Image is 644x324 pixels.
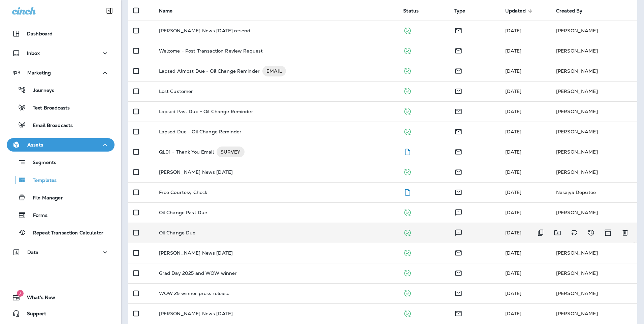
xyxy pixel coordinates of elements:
span: Email [454,108,462,114]
p: Marketing [27,70,51,75]
span: Email [454,290,462,296]
span: Nasajya Deputee [505,68,522,74]
span: Miranda Gilbert [505,250,522,256]
span: Jason Munk [505,149,522,155]
button: Collapse Sidebar [100,4,119,18]
button: Inbox [7,46,115,60]
span: Updated [505,8,535,14]
button: File Manager [7,190,115,204]
span: Draft [403,189,412,195]
td: [PERSON_NAME] [551,283,637,303]
button: Add tags [568,226,581,239]
button: Repeat Transaction Calculator [7,225,115,239]
span: Published [403,269,412,276]
td: [PERSON_NAME] [551,61,637,81]
button: Duplicate [534,226,547,239]
p: Repeat Transaction Calculator [26,230,103,236]
span: Email [454,128,462,134]
button: Archive [601,226,615,239]
span: Text [454,229,463,235]
span: Jason Munk [505,88,522,94]
span: Nasajya Deputee [505,129,522,135]
span: Published [403,168,412,174]
span: Jason Munk [505,209,522,216]
p: Segments [26,160,56,166]
p: Email Broadcasts [26,123,73,129]
button: View Changelog [584,226,598,239]
p: Journeys [26,88,54,94]
span: Email [454,88,462,94]
p: Welcome - Post Transaction Review Request [159,48,263,54]
span: Email [454,310,462,316]
p: WOW 25 winner press release [159,291,230,296]
span: Email [454,27,462,33]
span: Nasajya Deputee [505,189,522,195]
td: [PERSON_NAME] [551,101,637,122]
span: Published [403,290,412,296]
span: Published [403,249,412,255]
span: Published [403,88,412,94]
span: Updated [505,8,526,14]
span: Email [454,249,462,255]
span: Type [454,8,465,14]
button: Segments [7,155,115,169]
p: Lapsed Almost Due - Oil Change Reminder [159,66,260,76]
span: What's New [20,295,55,303]
p: [PERSON_NAME] News [DATE] [159,169,233,175]
span: Email [454,168,462,174]
p: File Manager [26,195,63,201]
span: Published [403,229,412,235]
p: Text Broadcasts [26,105,70,111]
td: Nasajya Deputee [551,182,637,202]
span: Name [159,8,173,14]
span: Nasajya Deputee [505,48,522,54]
td: [PERSON_NAME] [551,142,637,162]
button: Journeys [7,83,115,97]
span: Published [403,27,412,33]
span: Email [454,189,462,195]
p: Inbox [27,51,40,56]
span: Email [454,67,462,73]
span: Status [403,8,427,14]
td: [PERSON_NAME] [551,21,637,41]
span: Support [20,311,46,319]
span: Published [403,108,412,114]
span: Jason Munk [505,230,522,236]
span: Published [403,128,412,134]
button: Marketing [7,66,115,79]
p: Grad Day 2025 and WOW winner [159,270,237,276]
span: Miranda Gilbert [505,270,522,276]
span: Email [454,269,462,276]
p: Lapsed Due - Oil Change Reminder [159,129,241,134]
span: Type [454,8,474,14]
span: Published [403,310,412,316]
span: Name [159,8,182,14]
button: Forms [7,208,115,222]
td: [PERSON_NAME] [551,243,637,263]
p: Oil Change Due [159,230,196,235]
p: [PERSON_NAME] News [DATE] [159,311,233,316]
button: Email Broadcasts [7,118,115,132]
span: Published [403,67,412,73]
span: Miranda Gilbert [505,169,522,175]
button: Delete [618,226,632,239]
td: [PERSON_NAME] [551,41,637,61]
p: QL01 - Thank You Email [159,147,214,157]
span: Email [454,47,462,53]
p: Lost Customer [159,89,193,94]
p: [PERSON_NAME] News [DATE] [159,250,233,256]
button: Assets [7,138,115,152]
span: Miranda Gilbert [505,290,522,296]
span: Nasajya Deputee [505,108,522,115]
button: 7What's New [7,291,115,304]
span: Created By [556,8,591,14]
td: [PERSON_NAME] [551,303,637,324]
button: Dashboard [7,27,115,40]
td: [PERSON_NAME] [551,81,637,101]
p: Dashboard [27,31,53,36]
div: SURVEY [217,147,245,157]
span: 7 [17,290,24,297]
p: Lapsed Past Due - Oil Change Reminder [159,109,253,114]
span: EMAIL [262,68,286,74]
td: [PERSON_NAME] [551,122,637,142]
